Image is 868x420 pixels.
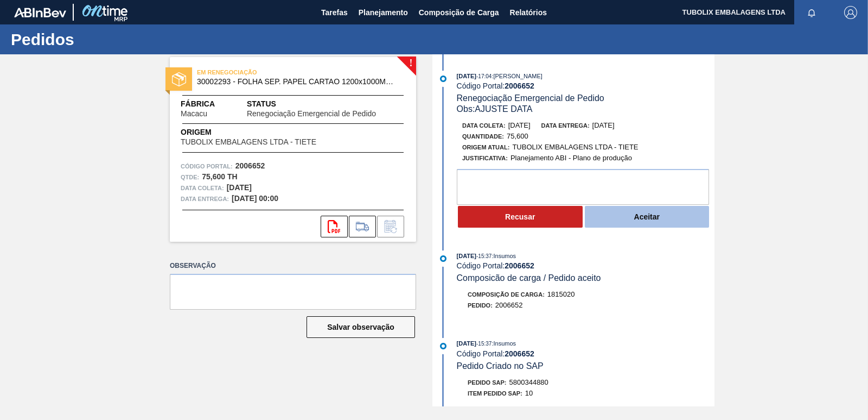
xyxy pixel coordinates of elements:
[525,389,533,397] span: 10
[247,110,376,118] span: Renegociação Emergencial de Pedido
[457,261,714,270] div: Código Portal:
[457,82,714,90] div: Código Portal:
[844,6,857,19] img: Logout
[321,216,348,237] div: Abrir arquivo PDF
[457,273,601,283] span: Composicão de carga / Pedido aceito
[227,183,252,192] strong: [DATE]
[457,349,714,358] div: Código Portal:
[476,341,492,347] span: - 15:37
[505,261,534,270] strong: 2006652
[492,253,516,259] span: : Insumos
[247,98,405,110] span: Status
[492,340,516,347] span: : Insumos
[547,290,575,298] span: 1815020
[462,144,509,151] span: Origem Atual:
[440,343,446,349] img: atual
[359,6,408,19] span: Planejamento
[462,155,508,161] span: Justificativa:
[462,122,506,129] span: Data coleta:
[794,5,829,20] button: Notificações
[505,349,534,358] strong: 2006652
[476,253,492,259] span: - 15:37
[181,172,199,183] span: Qtde :
[476,73,492,79] span: - 17:04
[307,316,415,338] button: Salvar observação
[235,161,265,170] strong: 2006652
[510,6,547,19] span: Relatórios
[181,110,207,118] span: Macacu
[541,122,590,129] span: Data entrega:
[440,255,446,262] img: atual
[505,82,534,90] strong: 2006652
[457,340,476,347] span: [DATE]
[440,76,446,82] img: atual
[377,216,404,237] div: Informar alteração no pedido
[457,93,604,103] span: Renegociação Emergencial de Pedido
[462,133,504,140] span: Quantidade :
[468,302,493,309] span: Pedido :
[468,379,507,386] span: Pedido SAP:
[468,390,522,397] span: Item pedido SAP:
[11,33,203,46] h1: Pedidos
[458,206,583,228] button: Recusar
[181,138,316,146] span: TUBOLIX EMBALAGENS LTDA - TIETE
[181,127,347,138] span: Origem
[197,67,349,78] span: EM RENEGOCIAÇÃO
[170,258,416,274] label: Observação
[508,121,531,129] span: [DATE]
[468,291,545,298] span: Composição de Carga :
[512,143,638,151] span: TUBOLIX EMBALAGENS LTDA - TIETE
[592,121,615,129] span: [DATE]
[457,73,476,79] span: [DATE]
[321,6,348,19] span: Tarefas
[495,301,523,309] span: 2006652
[419,6,499,19] span: Composição de Carga
[181,193,229,204] span: Data entrega:
[197,78,394,86] span: 30002293 - FOLHA SEP. PAPEL CARTAO 1200x1000M 350g
[172,72,186,86] img: status
[202,172,237,181] strong: 75,600 TH
[507,132,528,140] span: 75,600
[585,206,710,228] button: Aceitar
[457,361,544,371] span: Pedido Criado no SAP
[232,194,278,203] strong: [DATE] 00:00
[181,183,224,193] span: Data coleta:
[492,73,542,79] span: : [PERSON_NAME]
[349,216,376,237] div: Ir para Composição de Carga
[14,8,66,17] img: TNhmsLtSVTkK8tSr43FrP2fwEKptu5GPRR3wAAAABJRU5ErkJggg==
[510,154,632,162] span: Planejamento ABI - Plano de produção
[457,253,476,259] span: [DATE]
[181,161,233,172] span: Código Portal:
[457,104,533,114] span: Obs: AJUSTE DATA
[509,378,548,386] span: 5800344880
[181,98,241,110] span: Fábrica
